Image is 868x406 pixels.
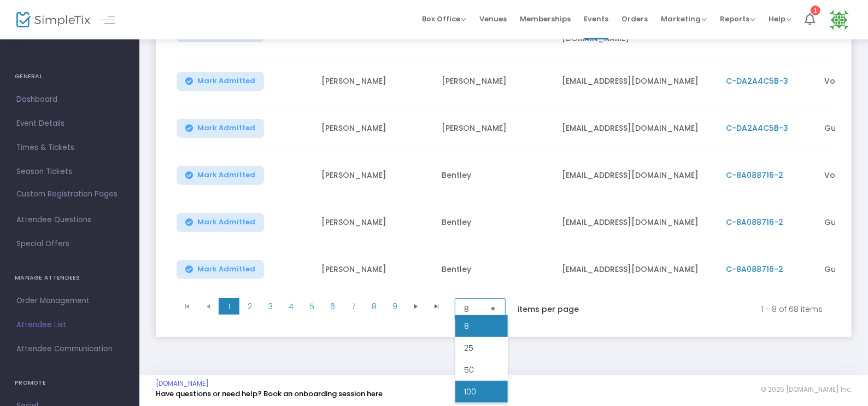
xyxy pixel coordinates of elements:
span: Page 9 [385,298,406,315]
td: [PERSON_NAME] [315,152,435,199]
span: Page 2 [239,298,260,315]
span: Orders [621,5,648,33]
td: [PERSON_NAME] [315,105,435,152]
span: C-8A088716-2 [726,170,783,181]
span: Help [769,14,791,24]
span: C-8A088716-2 [726,217,783,228]
td: [EMAIL_ADDRESS][DOMAIN_NAME] [555,58,719,105]
div: 1 [811,5,820,15]
button: Mark Admitted [177,213,264,232]
span: 8 [464,321,469,332]
span: Custom Registration Pages [16,189,118,200]
span: 25 [464,343,473,353]
td: [EMAIL_ADDRESS][DOMAIN_NAME] [555,199,719,246]
td: [EMAIL_ADDRESS][DOMAIN_NAME] [555,246,719,293]
h4: MANAGE ATTENDEES [15,267,125,289]
span: Page 6 [322,298,343,315]
a: Have questions or need help? Book an onboarding session here [156,388,383,399]
button: Mark Admitted [177,260,264,279]
span: Mark Admitted [197,218,255,227]
span: Box Office [422,14,466,24]
td: [PERSON_NAME] [315,199,435,246]
button: Select [485,299,501,320]
a: [DOMAIN_NAME] [156,379,209,388]
button: Mark Admitted [177,72,264,91]
span: © 2025 [DOMAIN_NAME] Inc. [761,385,852,394]
span: Page 4 [281,298,302,315]
span: 100 [464,386,476,397]
span: Page 7 [343,298,364,315]
span: C-8A088716-2 [726,264,783,275]
span: Times & Tickets [16,141,123,155]
span: 8 [464,304,481,315]
span: Events [584,5,608,33]
span: Marketing [661,14,707,24]
span: Mark Admitted [197,77,255,85]
button: Mark Admitted [177,119,264,138]
span: Memberships [520,5,571,33]
span: Reports [720,14,755,24]
span: Season Tickets [16,165,123,179]
td: [EMAIL_ADDRESS][DOMAIN_NAME] [555,105,719,152]
span: C-DA2A4C5B-3 [726,123,788,134]
span: Go to the last page [426,298,447,315]
td: Bentley [435,199,555,246]
h4: PROMOTE [15,372,125,394]
span: Mark Admitted [197,124,255,132]
span: Page 3 [260,298,281,315]
td: Bentley [435,152,555,199]
td: [PERSON_NAME] [315,246,435,293]
span: Go to the next page [412,302,420,311]
kendo-pager-info: 1 - 8 of 68 items [602,298,823,320]
span: Event Details [16,117,123,131]
td: [PERSON_NAME] [435,58,555,105]
td: [PERSON_NAME] [435,105,555,152]
span: Dashboard [16,92,123,107]
span: Go to the next page [406,298,426,315]
span: Venues [479,5,507,33]
span: Special Offers [16,237,123,251]
span: 50 [464,364,474,375]
td: [EMAIL_ADDRESS][DOMAIN_NAME] [555,152,719,199]
span: Order Management [16,294,123,308]
span: Page 8 [364,298,385,315]
span: Mark Admitted [197,171,255,179]
span: Attendee Questions [16,213,123,227]
button: Mark Admitted [177,166,264,185]
span: Mark Admitted [197,265,255,274]
span: C-DA2A4C5B-3 [726,76,788,86]
span: Page 5 [302,298,322,315]
span: Attendee Communication [16,342,123,356]
label: items per page [518,304,579,315]
td: [PERSON_NAME] [315,58,435,105]
td: Bentley [435,246,555,293]
span: Attendee List [16,318,123,332]
span: Go to the last page [432,302,441,311]
span: Page 1 [219,298,239,315]
h4: GENERAL [15,66,125,88]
